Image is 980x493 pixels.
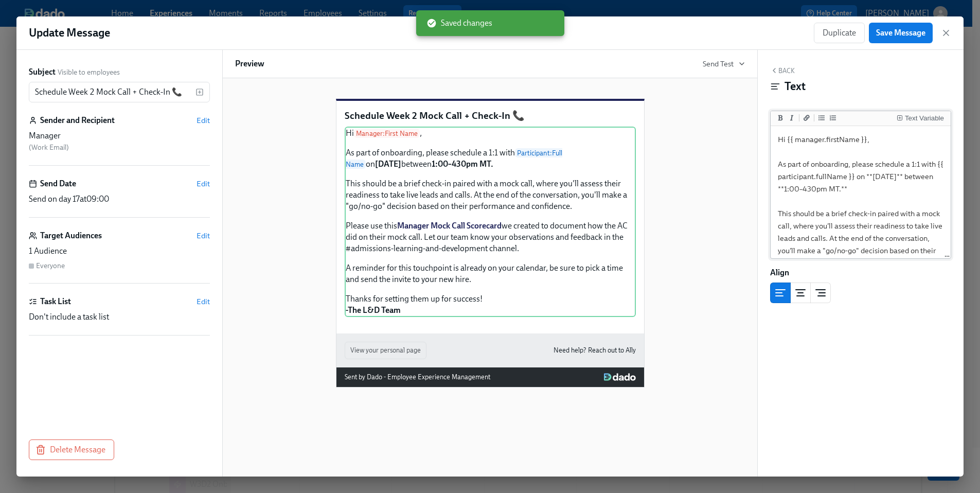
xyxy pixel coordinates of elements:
[36,261,65,271] div: Everyone
[869,23,933,43] button: Save Message
[29,439,114,460] button: Delete Message
[790,283,811,303] button: center aligned
[29,66,56,78] label: Subject
[29,193,210,205] div: Send on day 17
[814,23,865,43] button: Duplicate
[197,296,210,307] button: Edit
[350,345,421,356] span: View your personal page
[895,113,946,123] button: Insert Text Variable
[29,296,210,336] div: Task ListEditDon't include a task list
[29,143,69,152] span: ( Work Email )
[773,128,949,447] textarea: Hi {{ manager.firstName }}, As part of onboarding, please schedule a 1:1 with {{ participant.full...
[770,283,791,303] button: left aligned
[29,25,110,41] h1: Update Message
[828,113,838,123] button: Add ordered list
[814,287,827,299] svg: Right
[703,59,745,69] button: Send Test
[787,113,797,123] button: Add italic text
[29,178,210,218] div: Send DateEditSend on day 17at09:00
[823,28,856,38] span: Duplicate
[40,296,71,307] h6: Task List
[40,230,102,241] h6: Target Audiences
[197,179,210,189] button: Edit
[775,113,786,123] button: Add bold text
[40,178,76,189] h6: Send Date
[785,79,806,94] h4: Text
[197,231,210,241] button: Edit
[235,58,264,69] h6: Preview
[801,113,812,123] button: Add a link
[345,127,636,317] div: HiManager:First Name, As part of onboarding, please schedule a 1:1 withParticipant:Full Nameon[DA...
[29,130,210,142] div: Manager
[345,342,426,359] button: View your personal page
[38,445,105,455] span: Delete Message
[345,372,490,383] div: Sent by Dado - Employee Experience Management
[80,194,109,204] span: at 09:00
[604,373,635,381] img: Dado
[554,345,636,356] a: Need help? Reach out to Ally
[770,283,831,303] div: text alignment
[876,28,925,38] span: Save Message
[770,66,795,75] button: Back
[426,17,492,29] span: Saved changes
[195,88,204,96] svg: Insert text variable
[810,283,831,303] button: right aligned
[794,287,807,299] svg: Center
[905,115,944,122] div: Text Variable
[29,245,210,257] div: 1 Audience
[345,109,636,122] p: Schedule Week 2 Mock Call + Check-In 📞
[816,113,827,123] button: Add unordered list
[40,115,115,126] h6: Sender and Recipient
[58,67,120,77] span: Visible to employees
[29,230,210,284] div: Target AudiencesEdit1 AudienceEveryone
[770,267,789,278] label: Align
[774,287,787,299] svg: Left
[197,115,210,126] button: Edit
[29,311,210,323] div: Don't include a task list
[29,115,210,166] div: Sender and RecipientEditManager (Work Email)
